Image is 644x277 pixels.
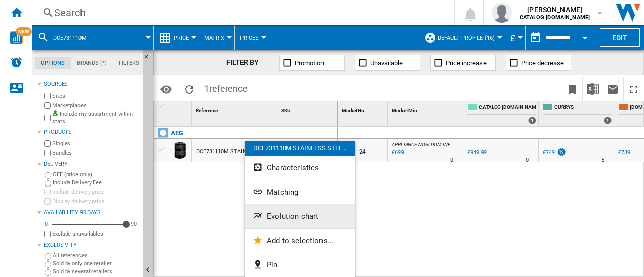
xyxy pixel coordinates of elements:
[245,253,355,277] button: Pin...
[245,204,355,228] button: Evolution chart
[267,163,319,172] span: Characteristics
[267,188,298,197] span: Matching
[245,229,355,253] button: Add to selections...
[267,236,334,245] span: Add to selections...
[267,212,318,221] span: Evolution chart
[245,156,355,180] button: Characteristics
[245,141,355,156] div: DCE731110M STAINLESS STEE...
[267,260,277,269] span: Pin
[245,180,355,204] button: Matching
